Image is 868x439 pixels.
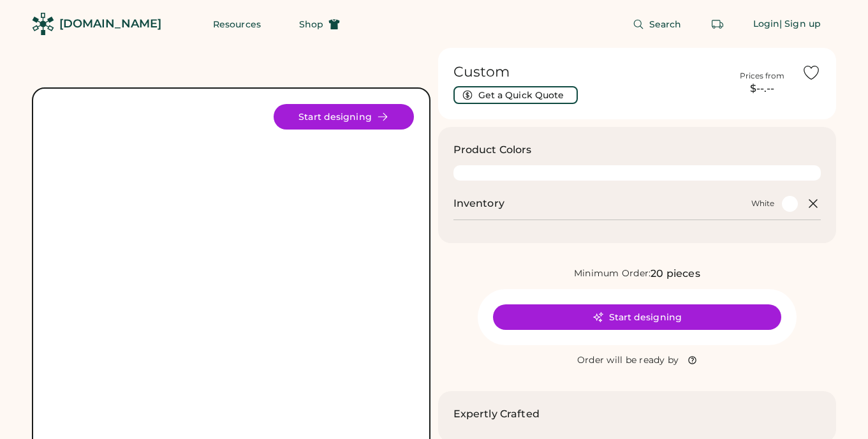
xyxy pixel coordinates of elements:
[705,11,730,37] button: Retrieve an order
[453,406,540,422] h2: Expertly Crafted
[284,11,355,37] button: Shop
[32,13,54,35] img: Rendered Logo - Screens
[753,18,780,31] div: Login
[59,16,161,32] div: [DOMAIN_NAME]
[453,196,504,211] h2: Inventory
[740,71,784,81] div: Prices from
[453,142,532,158] h3: Product Colors
[493,304,781,330] button: Start designing
[453,63,723,81] h1: Custom
[299,20,323,29] span: Shop
[651,266,700,281] div: 20 pieces
[779,18,821,31] div: | Sign up
[198,11,276,37] button: Resources
[274,104,414,130] button: Start designing
[730,81,794,96] div: $--.--
[617,11,697,37] button: Search
[574,267,651,280] div: Minimum Order:
[751,198,774,209] div: White
[649,20,682,29] span: Search
[577,354,679,367] div: Order will be ready by
[453,86,578,104] button: Get a Quick Quote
